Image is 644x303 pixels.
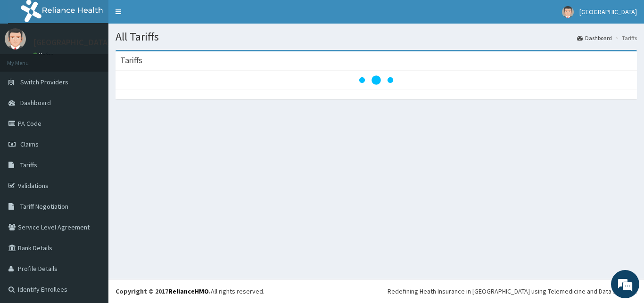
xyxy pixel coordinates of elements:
span: [GEOGRAPHIC_DATA] [579,8,637,16]
p: [GEOGRAPHIC_DATA] [33,38,111,47]
span: Dashboard [20,98,51,107]
img: User Image [5,28,26,49]
span: Tariffs [20,161,37,169]
h3: Tariffs [120,56,142,65]
svg: audio-loading [357,61,395,99]
a: RelianceHMO [168,287,209,295]
span: Switch Providers [20,78,68,86]
strong: Copyright © 2017 . [116,287,211,295]
span: Tariff Negotiation [20,202,68,211]
h1: All Tariffs [116,31,637,43]
a: Dashboard [577,34,612,42]
span: Claims [20,140,39,148]
footer: All rights reserved. [108,279,644,303]
div: Redefining Heath Insurance in [GEOGRAPHIC_DATA] using Telemedicine and Data Science! [388,287,637,296]
li: Tariffs [613,34,637,42]
img: User Image [562,6,574,18]
a: Online [33,51,56,58]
